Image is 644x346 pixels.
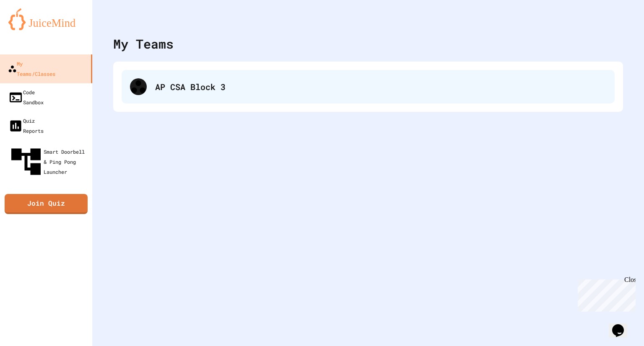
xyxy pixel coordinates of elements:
[3,3,58,53] div: Chat with us now!Close
[155,80,606,93] div: AP CSA Block 3
[8,8,84,30] img: logo-orange.svg
[8,87,44,107] div: Code Sandbox
[8,116,44,136] div: Quiz Reports
[8,59,55,79] div: My Teams/Classes
[8,144,89,179] div: Smart Doorbell & Ping Pong Launcher
[113,34,174,53] div: My Teams
[609,312,636,338] iframe: chat widget
[574,276,636,312] iframe: chat widget
[122,70,615,103] div: AP CSA Block 3
[5,194,88,214] a: Join Quiz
